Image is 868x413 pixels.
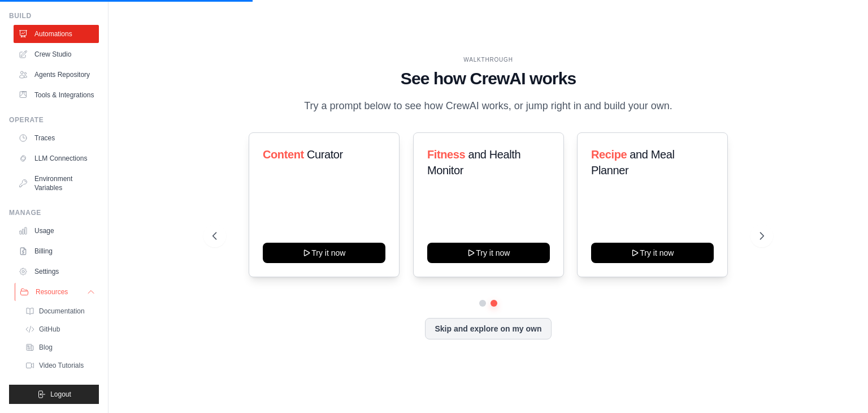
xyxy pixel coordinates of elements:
span: Fitness [427,148,465,161]
span: and Meal Planner [591,148,674,177]
h1: See how CrewAI works [212,68,764,89]
span: and Health Monitor [427,148,520,177]
a: Tools & Integrations [14,86,99,104]
a: GitHub [20,321,99,337]
span: Logout [50,390,71,399]
span: Curator [307,148,343,161]
div: Manage [9,208,99,217]
a: Environment Variables [14,170,99,197]
p: Try a prompt below to see how CrewAI works, or jump right in and build your own. [298,98,678,114]
span: Resources [36,287,68,296]
a: Traces [14,129,99,147]
button: Try it now [263,243,385,263]
span: Blog [39,343,53,352]
a: Documentation [20,303,99,319]
span: Recipe [591,148,627,161]
a: Settings [14,263,99,281]
div: Operate [9,115,99,124]
div: Build [9,11,99,20]
span: Content [263,148,304,161]
div: WALKTHROUGH [212,55,764,64]
a: Agents Repository [14,66,99,84]
button: Try it now [591,243,714,263]
a: Video Tutorials [20,358,99,373]
a: Usage [14,222,99,240]
button: Try it now [427,243,550,263]
span: Documentation [39,307,85,316]
iframe: Chat Widget [811,359,868,413]
button: Skip and explore on my own [425,318,551,339]
button: Resources [15,283,100,301]
a: Blog [20,339,99,355]
span: Video Tutorials [39,361,84,370]
button: Logout [9,385,99,404]
a: LLM Connections [14,149,99,167]
a: Billing [14,242,99,260]
span: GitHub [39,325,60,334]
a: Crew Studio [14,45,99,63]
a: Automations [14,25,99,43]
